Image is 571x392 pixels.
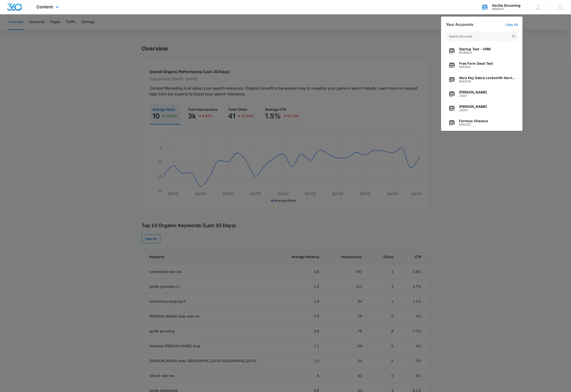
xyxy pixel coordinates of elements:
[446,101,518,115] button: [PERSON_NAME]J3055
[505,23,518,27] a: View All
[459,90,487,94] span: [PERSON_NAME]
[459,65,493,69] span: M151610
[459,47,490,51] span: Startup Test - CRM
[459,119,488,123] span: Formius Checkus
[446,58,518,72] button: Free Form Swat TestM151610
[446,32,518,41] input: Search Accounts
[446,44,518,58] button: Startup Test - CRMM339203
[37,4,53,9] span: Content
[446,72,518,87] button: Abra Key Dabra Locksmith ServicesM40549
[459,80,515,83] span: M40549
[492,7,520,11] div: account id
[459,94,487,98] span: J1001
[446,115,518,130] button: Formius CheckusM152312
[459,76,515,80] span: Abra Key Dabra Locksmith Services
[446,87,518,101] button: [PERSON_NAME]J1001
[459,123,488,126] span: M152312
[459,109,487,112] span: J3055
[459,62,493,65] span: Free Form Swat Test
[446,22,473,27] h2: Your Accounts
[459,105,487,109] span: [PERSON_NAME]
[459,51,490,54] span: M339203
[492,4,520,7] div: account name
